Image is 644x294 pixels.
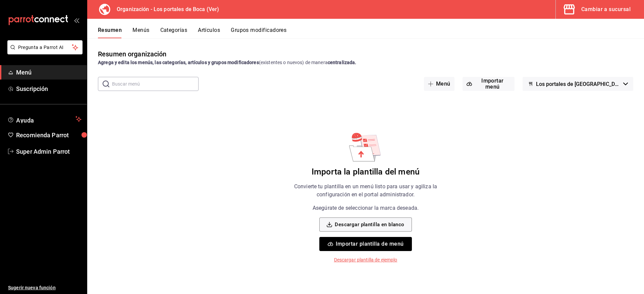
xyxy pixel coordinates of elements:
[112,77,199,91] input: Buscar menú
[98,27,122,38] button: Resumen
[111,5,219,13] h3: Organización - Los portales de Boca (Ver)
[328,60,357,65] strong: centralizada.
[536,81,621,87] span: Los portales de [GEOGRAPHIC_DATA]
[463,77,515,91] button: Importar menú
[16,84,82,93] span: Suscripción
[231,27,286,38] button: Grupos modificadores
[18,44,72,51] span: Pregunta a Parrot AI
[160,27,187,38] button: Categorías
[8,284,82,291] span: Sugerir nueva función
[334,256,397,263] p: Descargar plantilla de ejemplo
[281,183,450,199] p: Convierte tu plantilla en un menú listo para usar y agiliza la configuración en el portal adminis...
[312,167,420,177] h6: Importa la plantilla del menú
[523,77,633,91] button: Los portales de [GEOGRAPHIC_DATA]
[198,27,220,38] button: Artículos
[98,59,633,66] div: (existentes o nuevos) de manera
[313,204,419,212] p: Asegúrate de seleccionar la marca deseada.
[132,27,149,38] button: Menús
[7,40,83,54] button: Pregunta a Parrot AI
[16,68,82,77] span: Menú
[319,217,412,232] button: Descargar plantilla en blanco
[319,237,412,251] button: Importar plantilla de menú
[16,147,82,156] span: Super Admin Parrot
[74,17,79,23] button: open_drawer_menu
[16,115,73,123] span: Ayuda
[98,27,644,38] div: navigation tabs
[98,49,167,59] div: Resumen organización
[98,60,259,65] strong: Agrega y edita los menús, las categorías, artículos y grupos modificadores
[16,131,82,140] span: Recomienda Parrot
[424,77,454,91] button: Menú
[5,49,83,56] a: Pregunta a Parrot AI
[581,5,631,14] div: Cambiar a sucursal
